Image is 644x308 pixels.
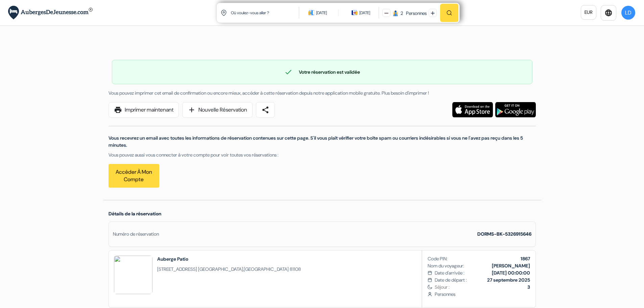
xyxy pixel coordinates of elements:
a: Accéder à mon compte [109,164,159,188]
span: Code PIN: [428,255,448,262]
span: add [188,106,196,114]
img: calendarIcon icon [308,9,314,16]
img: Téléchargez l'application gratuite [452,102,493,117]
span: 81108 [290,266,301,272]
span: [GEOGRAPHIC_DATA] [198,266,243,272]
img: minus [384,11,388,15]
strong: DORMS-BK-5326915646 [477,231,531,237]
span: Nom du voyageur: [428,262,464,269]
a: language [601,5,616,21]
b: 27 septembre 2025 [487,277,530,283]
div: Votre réservation est validée [112,68,532,76]
span: Date d'arrivée : [435,269,464,277]
div: Personnes [404,10,427,17]
img: plus [431,11,435,15]
img: guest icon [392,10,399,16]
div: [DATE] [359,9,370,16]
span: check [284,68,292,76]
b: 3 [527,284,530,290]
span: print [114,106,122,114]
div: [DATE] [316,9,327,16]
a: share [256,102,275,118]
span: Détails de la réservation [109,211,161,217]
h2: Auberge Patio [157,256,301,262]
b: [DATE] 00:00:00 [492,270,530,276]
b: [PERSON_NAME] [492,263,530,269]
a: printImprimer maintenant [109,102,179,118]
p: Vous recevrez un email avec toutes les informations de réservation contenues sur cette page. S'il... [109,135,536,149]
span: , [157,266,301,273]
b: 1867 [521,256,530,262]
img: Téléchargez l'application gratuite [495,102,536,117]
span: [GEOGRAPHIC_DATA] [244,266,289,272]
a: EUR [581,5,596,20]
span: Personnes [435,291,530,298]
span: Vous pouvez imprimer cet email de confirmation ou encore mieux, accéder à cette réservation depui... [109,90,429,96]
p: Vous pouvez aussi vous connecter à votre compte pour voir toutes vos réservations : [109,151,536,159]
img: calendarIcon icon [352,9,358,16]
img: AubergesDeJeunesse.com [8,6,93,20]
span: Séjour : [435,284,530,291]
a: addNouvelle Réservation [182,102,253,118]
div: Numéro de réservation [113,231,159,238]
img: location icon [221,10,227,16]
img: B2FcYgI3BzMGOFIw [114,256,152,294]
button: LD [621,5,636,20]
input: Ville, université ou logement [230,4,300,21]
div: 2 [401,10,403,17]
span: share [261,106,269,114]
span: [STREET_ADDRESS] [157,266,197,272]
i: language [604,9,613,17]
span: Date de départ : [435,277,467,284]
